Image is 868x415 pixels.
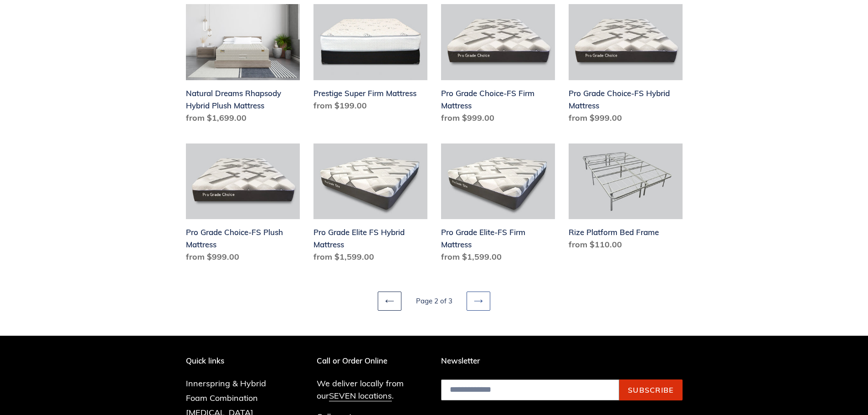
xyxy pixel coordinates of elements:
[186,356,280,365] p: Quick links
[313,143,427,267] a: Pro Grade Elite FS Hybrid Mattress
[329,390,392,401] a: SEVEN locations
[619,379,683,400] button: Subscribe
[186,4,300,128] a: Natural Dreams Rhapsody Hybrid Plush Mattress
[317,356,427,365] p: Call or Order Online
[186,378,266,389] a: Innerspring & Hybrid
[403,296,465,307] li: Page 2 of 3
[441,356,683,365] p: Newsletter
[628,385,674,395] span: Subscribe
[317,377,427,402] p: We deliver locally from our .
[186,143,300,267] a: Pro Grade Choice-FS Plush Mattress
[441,379,619,400] input: Email address
[569,4,683,128] a: Pro Grade Choice-FS Hybrid Mattress
[186,393,258,403] a: Foam Combination
[441,4,555,128] a: Pro Grade Choice-FS Firm Mattress
[313,4,427,115] a: Prestige Super Firm Mattress
[441,143,555,267] a: Pro Grade Elite-FS Firm Mattress
[569,143,683,255] a: Rize Platform Bed Frame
